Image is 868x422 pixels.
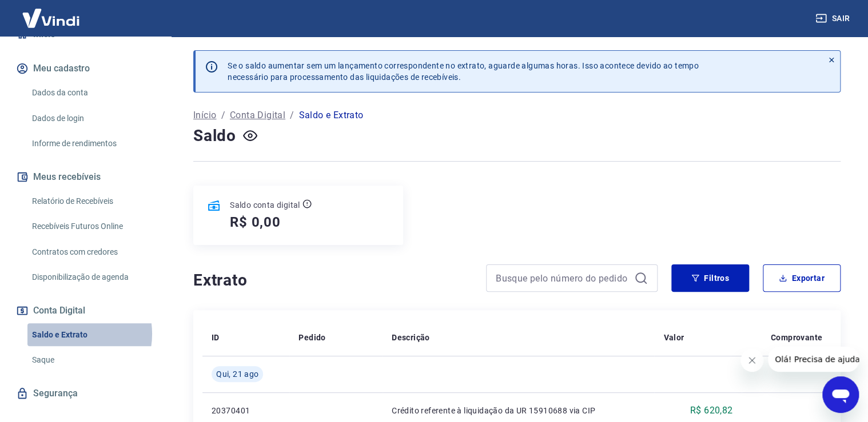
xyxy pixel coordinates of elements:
[690,404,733,417] p: R$ 620,82
[27,81,157,105] a: Dados da conta
[298,108,363,122] p: Saldo e Extrato
[193,108,216,122] a: Início
[126,67,193,75] div: Keywords by Traffic
[230,199,300,211] p: Saldo conta digital
[740,349,763,372] iframe: Close message
[14,56,157,81] button: Meu cadastro
[822,376,859,413] iframe: Button to launch messaging window
[114,66,123,75] img: tab_keywords_by_traffic_grey.svg
[663,332,684,343] p: Valor
[14,381,157,406] a: Segurança
[392,405,645,416] p: Crédito referente à liquidação da UR 15910688 via CIP
[212,332,220,343] p: ID
[813,8,854,29] button: Sair
[763,264,841,292] button: Exportar
[27,215,157,238] a: Recebíveis Futuros Online
[18,30,27,39] img: website_grey.svg
[32,18,56,27] div: v 4.0.25
[392,332,430,343] p: Descrição
[671,264,749,292] button: Filtros
[212,405,280,416] p: 20370401
[27,323,157,347] a: Saldo e Extrato
[14,298,157,323] button: Conta Digital
[27,107,157,130] a: Dados de login
[216,368,258,380] span: Qui, 21 ago
[298,332,325,343] p: Pedido
[31,66,40,75] img: tab_domain_overview_orange.svg
[7,8,96,17] span: Olá! Precisa de ajuda?
[230,213,281,231] h5: R$ 0,00
[228,60,699,83] p: Se o saldo aumentar sem um lançamento correspondente no extrato, aguarde algumas horas. Isso acon...
[14,1,88,35] img: Vindi
[27,240,157,264] a: Contratos com credores
[18,18,27,27] img: logo_orange.svg
[290,108,294,122] p: /
[768,347,859,372] iframe: Message from company
[30,30,126,39] div: Domain: [DOMAIN_NAME]
[27,348,157,372] a: Saque
[27,190,157,213] a: Relatório de Recebíveis
[14,164,157,190] button: Meus recebíveis
[27,266,157,289] a: Disponibilização de agenda
[27,132,157,155] a: Informe de rendimentos
[496,270,630,287] input: Busque pelo número do pedido
[43,67,102,75] div: Domain Overview
[193,124,236,147] h4: Saldo
[193,269,472,292] h4: Extrato
[221,108,225,122] p: /
[771,332,822,343] p: Comprovante
[230,108,285,122] a: Conta Digital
